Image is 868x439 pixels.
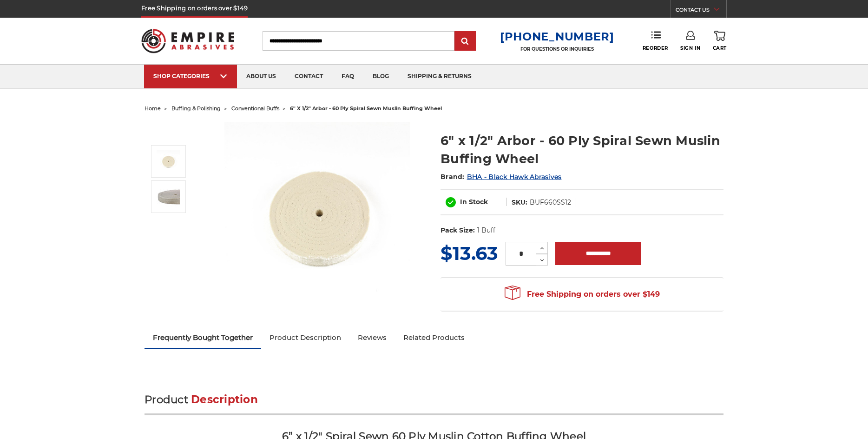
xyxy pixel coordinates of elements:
[441,226,475,235] dt: Pack Size:
[145,105,161,112] a: home
[680,45,700,51] span: Sign In
[456,32,474,51] input: Submit
[145,327,261,348] a: Frequently Bought Together
[398,65,481,88] a: shipping & returns
[141,23,234,59] img: Empire Abrasives
[157,150,180,173] img: 6" x 1/2" spiral sewn muslin buffing wheel 60 ply
[530,198,571,207] dd: BUF660SS12
[441,173,465,181] span: Brand:
[363,65,398,88] a: blog
[676,5,726,18] a: CONTACT US
[237,65,285,88] a: about us
[500,46,614,52] p: FOR QUESTIONS OR INQUIRIES
[153,73,228,80] div: SHOP CATEGORIES
[157,185,180,208] img: 6" x 1/2" Arbor - 60 Ply Spiral Sewn Muslin Buffing Wheel
[349,327,395,348] a: Reviews
[231,105,279,112] a: conventional buffs
[467,173,562,181] a: BHA - Black Hawk Abrasives
[290,105,442,112] span: 6" x 1/2" arbor - 60 ply spiral sewn muslin buffing wheel
[500,30,614,43] a: [PHONE_NUMBER]
[224,122,410,308] img: 6" x 1/2" spiral sewn muslin buffing wheel 60 ply
[505,285,660,304] span: Free Shipping on orders over $149
[145,393,188,406] span: Product
[643,31,668,51] a: Reorder
[285,65,332,88] a: contact
[171,105,221,112] a: buffing & polishing
[512,198,527,207] dt: SKU:
[261,327,349,348] a: Product Description
[441,242,498,265] span: $13.63
[713,31,727,51] a: Cart
[441,132,723,168] h1: 6" x 1/2" Arbor - 60 Ply Spiral Sewn Muslin Buffing Wheel
[643,45,668,51] span: Reorder
[332,65,363,88] a: faq
[460,198,488,206] span: In Stock
[395,327,473,348] a: Related Products
[477,226,495,235] dd: 1 Buff
[713,45,727,51] span: Cart
[191,393,258,406] span: Description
